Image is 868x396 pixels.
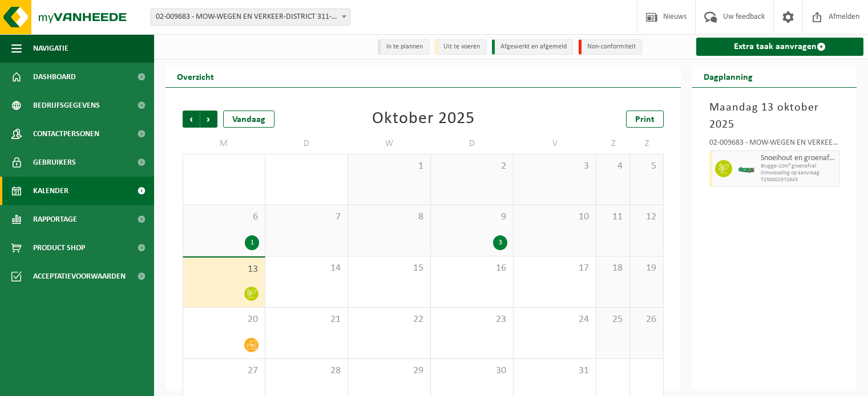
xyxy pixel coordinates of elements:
[519,211,590,223] span: 10
[33,234,85,262] span: Product Shop
[271,313,342,326] span: 21
[437,160,507,173] span: 2
[271,262,342,275] span: 14
[738,165,755,173] img: HK-XC-10-GN-00
[183,133,265,154] td: M
[626,111,664,128] a: Print
[354,365,425,377] span: 29
[579,39,642,55] li: Non-conformiteit
[354,262,425,275] span: 15
[514,133,596,154] td: V
[636,262,657,275] span: 19
[189,211,259,223] span: 6
[189,365,259,377] span: 27
[602,211,624,223] span: 11
[33,205,77,234] span: Rapportage
[630,133,664,154] td: Z
[183,111,200,128] span: Vorige
[33,120,99,148] span: Contactpersonen
[33,63,76,91] span: Dashboard
[437,262,507,275] span: 16
[519,313,590,326] span: 24
[437,211,507,223] span: 9
[372,111,475,128] div: Oktober 2025
[348,133,431,154] td: W
[33,91,100,120] span: Bedrijfsgegevens
[265,133,348,154] td: D
[692,65,764,87] h2: Dagplanning
[761,177,836,183] span: T250002972643
[33,177,68,205] span: Kalender
[33,262,126,291] span: Acceptatievoorwaarden
[189,313,259,326] span: 20
[33,34,68,63] span: Navigatie
[165,65,225,87] h2: Overzicht
[636,211,657,223] span: 12
[696,38,863,56] a: Extra taak aanvragen
[596,133,630,154] td: Z
[761,154,836,163] span: Snoeihout en groenafval Ø < 12 cm
[519,160,590,173] span: 3
[354,211,425,223] span: 8
[271,365,342,377] span: 28
[636,160,657,173] span: 5
[635,115,655,124] span: Print
[431,133,514,154] td: D
[151,9,350,25] span: 02-009683 - MOW-WEGEN EN VERKEER-DISTRICT 311-BRUGGE - 8000 BRUGGE, KONING ALBERT I LAAN 293
[602,262,624,275] span: 18
[437,313,507,326] span: 23
[189,263,259,276] span: 13
[354,160,425,173] span: 1
[761,163,836,170] span: Brugge-10m³ groenafval
[378,39,429,55] li: In te plannen
[271,211,342,223] span: 7
[519,262,590,275] span: 17
[223,111,274,128] div: Vandaag
[709,139,839,150] div: 02-009683 - MOW-WEGEN EN VERKEER-DISTRICT 311-[GEOGRAPHIC_DATA] - [GEOGRAPHIC_DATA]
[33,148,76,177] span: Gebruikers
[636,313,657,326] span: 26
[435,39,486,55] li: Uit te voeren
[602,313,624,326] span: 25
[519,365,590,377] span: 31
[492,39,573,55] li: Afgewerkt en afgemeld
[245,235,259,250] div: 1
[709,99,839,133] h3: Maandag 13 oktober 2025
[761,170,836,177] span: Omwisseling op aanvraag
[437,365,507,377] span: 30
[354,313,425,326] span: 22
[200,111,217,128] span: Volgende
[493,235,507,250] div: 3
[602,160,624,173] span: 4
[151,9,350,26] span: 02-009683 - MOW-WEGEN EN VERKEER-DISTRICT 311-BRUGGE - 8000 BRUGGE, KONING ALBERT I LAAN 293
